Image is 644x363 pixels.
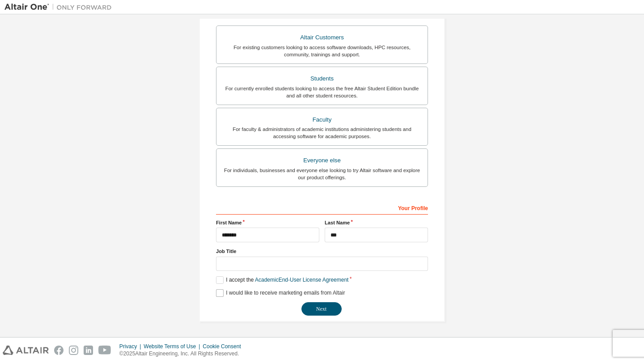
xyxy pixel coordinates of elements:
p: © 2025 Altair Engineering, Inc. All Rights Reserved. [119,350,246,358]
div: Website Terms of Use [144,343,203,350]
label: I would like to receive marketing emails from Altair [216,289,345,297]
a: Academic End-User License Agreement [255,277,348,283]
div: For individuals, businesses and everyone else looking to try Altair software and explore our prod... [222,167,422,181]
img: instagram.svg [69,346,78,355]
div: Everyone else [222,154,422,167]
div: Your Profile [216,200,428,215]
img: facebook.svg [54,346,64,355]
div: For faculty & administrators of academic institutions administering students and accessing softwa... [222,126,422,140]
img: linkedin.svg [84,346,93,355]
div: Faculty [222,114,422,126]
label: Last Name [325,219,428,226]
img: Altair One [4,3,116,12]
div: Altair Customers [222,31,422,44]
div: Students [222,72,422,85]
button: Next [301,302,342,316]
div: Cookie Consent [203,343,246,350]
div: Privacy [119,343,144,350]
div: For currently enrolled students looking to access the free Altair Student Edition bundle and all ... [222,85,422,99]
label: First Name [216,219,319,226]
label: I accept the [216,276,348,284]
img: youtube.svg [98,346,111,355]
div: For existing customers looking to access software downloads, HPC resources, community, trainings ... [222,44,422,58]
label: Job Title [216,248,428,255]
img: altair_logo.svg [3,346,49,355]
